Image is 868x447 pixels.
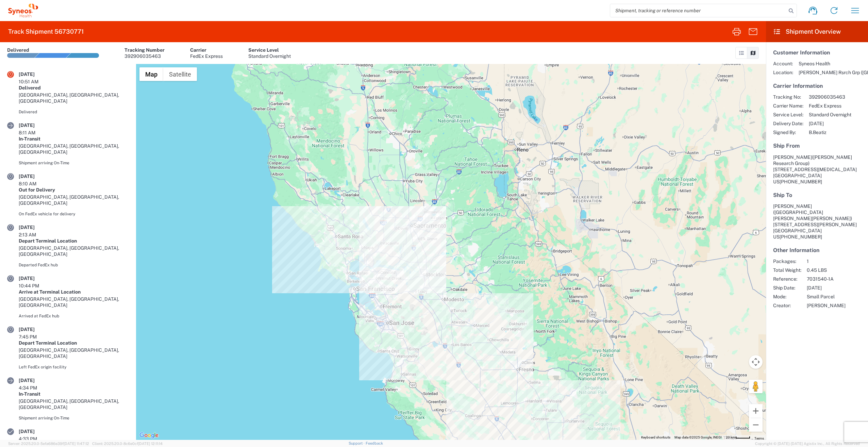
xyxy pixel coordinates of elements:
span: Location: [773,69,793,76]
span: Mode: [773,294,801,300]
span: [PERSON_NAME] [773,154,812,160]
div: On FedEx vehicle for delivery [19,211,129,217]
div: 8:11 AM [19,130,53,136]
span: 392906035463 [809,94,851,100]
span: Client: 2025.20.0-8c6e0cf [92,442,163,446]
div: 392906035463 [124,53,165,59]
div: FedEx Express [190,53,223,59]
div: Arrived at FedEx hub [19,313,129,319]
button: Keyboard shortcuts [641,435,670,440]
span: [PERSON_NAME] [807,302,846,309]
button: Drag Pegman onto the map to open Street View [749,380,763,393]
h5: Ship From [773,143,861,149]
span: [DATE] 12:11:14 [138,442,163,446]
h5: Ship To [773,192,861,198]
span: Signed By: [773,129,803,135]
div: [GEOGRAPHIC_DATA], [GEOGRAPHIC_DATA], [GEOGRAPHIC_DATA] [19,296,129,308]
span: Account: [773,61,793,67]
span: [PERSON_NAME] [STREET_ADDRESS][PERSON_NAME] [773,203,857,227]
span: [DATE] [809,120,851,127]
span: 1 [807,258,846,264]
div: Arrive at Terminal Location [19,289,129,295]
h5: Carrier Information [773,83,861,89]
span: Reference: [773,276,801,282]
input: Shipment, tracking or reference number [610,4,786,17]
img: Google [138,431,160,440]
h2: Track Shipment 56730771 [8,28,84,36]
span: FedEx Express [809,103,851,109]
span: [STREET_ADDRESS] [773,167,818,172]
div: 7:45 PM [19,334,53,340]
div: 8:10 AM [19,181,53,187]
div: [GEOGRAPHIC_DATA], [GEOGRAPHIC_DATA], [GEOGRAPHIC_DATA] [19,194,129,206]
div: Left FedEx origin facility [19,364,129,370]
div: In-Transit [19,136,129,142]
span: Packages: [773,258,801,264]
div: Depart Terminal Location [19,340,129,346]
div: 4:33 PM [19,436,53,442]
span: [DATE] 11:47:12 [64,442,89,446]
div: Delivered [19,109,129,115]
span: Total Weight: [773,267,801,273]
button: Map Scale: 20 km per 40 pixels [724,435,752,440]
div: Shipment arriving On-Time [19,415,129,421]
button: Zoom out [749,418,763,432]
div: 10:44 PM [19,283,53,289]
div: Service Level [248,47,291,53]
a: Open this area in Google Maps (opens a new window) [138,431,160,440]
div: Out for Delivery [19,187,129,193]
div: In-Transit [19,391,129,397]
span: Creator: [773,302,801,309]
button: Show satellite imagery [163,67,197,81]
div: Shipment arriving On-Time [19,160,129,166]
span: Standard Overnight [809,112,851,118]
button: Show street map [139,67,163,81]
button: Map camera controls [749,355,763,369]
div: Departed FedEx hub [19,262,129,268]
a: Support [349,441,366,445]
div: [DATE] [19,275,53,281]
a: Feedback [366,441,383,445]
div: [DATE] [19,173,53,179]
div: [DATE] [19,326,53,332]
span: Tracking No: [773,94,803,100]
span: Server: 2025.20.0-5efa686e39f [8,442,89,446]
span: Delivery Date: [773,120,803,127]
header: Shipment Overview [766,21,868,42]
div: Delivered [19,85,129,91]
span: ([PERSON_NAME] Research Group) [773,154,852,166]
span: 0.45 LBS [807,267,846,273]
span: [DATE] [807,285,846,291]
div: [GEOGRAPHIC_DATA], [GEOGRAPHIC_DATA], [GEOGRAPHIC_DATA] [19,347,129,359]
address: [GEOGRAPHIC_DATA] US [773,203,861,240]
span: Map data ©2025 Google, INEGI [674,435,722,439]
span: [PHONE_NUMBER] [780,234,822,239]
div: [GEOGRAPHIC_DATA], [GEOGRAPHIC_DATA], [GEOGRAPHIC_DATA] [19,245,129,257]
span: B.Beatiz [809,129,851,135]
div: [DATE] [19,428,53,434]
h5: Customer Information [773,49,861,56]
div: Standard Overnight [248,53,291,59]
span: [PHONE_NUMBER] [780,179,822,184]
div: [DATE] [19,377,53,383]
div: 10:51 AM [19,79,53,85]
span: Carrier Name: [773,103,803,109]
div: 4:34 PM [19,385,53,391]
span: Service Level: [773,112,803,118]
div: Delivered [7,47,29,53]
div: [GEOGRAPHIC_DATA], [GEOGRAPHIC_DATA], [GEOGRAPHIC_DATA] [19,143,129,155]
address: [MEDICAL_DATA][GEOGRAPHIC_DATA] US [773,154,861,185]
div: [GEOGRAPHIC_DATA], [GEOGRAPHIC_DATA], [GEOGRAPHIC_DATA] [19,92,129,104]
button: Zoom in [749,404,763,418]
div: [DATE] [19,224,53,230]
div: [DATE] [19,122,53,128]
span: 7031540-1A [807,276,846,282]
a: Terms [754,436,764,440]
div: [GEOGRAPHIC_DATA], [GEOGRAPHIC_DATA], [GEOGRAPHIC_DATA] [19,398,129,410]
div: 2:13 AM [19,232,53,238]
span: Copyright © [DATE]-[DATE] Agistix Inc., All Rights Reserved [755,441,860,447]
div: Depart Terminal Location [19,238,129,244]
div: Tracking Number [124,47,165,53]
span: ([GEOGRAPHIC_DATA][PERSON_NAME][PERSON_NAME]) [773,210,852,221]
span: Small Parcel [807,294,846,300]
